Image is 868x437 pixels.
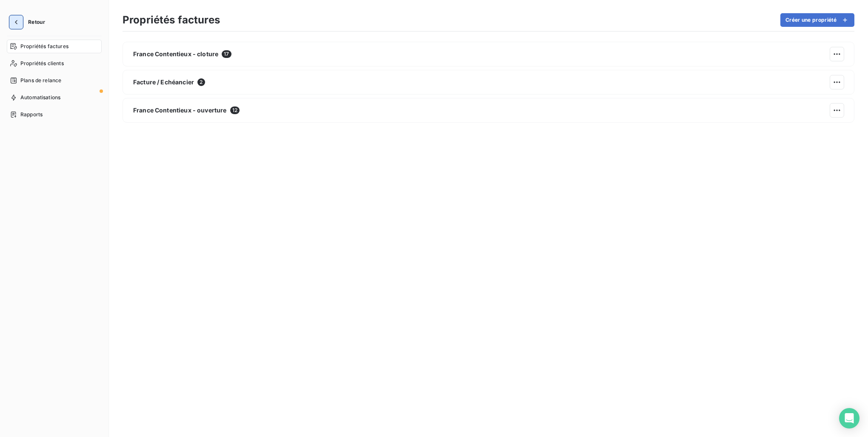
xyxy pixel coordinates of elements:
span: Plans de relance [20,77,61,84]
button: Créer une propriété [780,13,854,27]
span: France Contentieux - ouverture [133,106,227,115]
span: 17 [222,50,231,58]
span: 2 [197,78,205,86]
span: Facture / Echéancier [133,78,194,86]
a: Rapports [7,108,102,121]
div: Open Intercom Messenger [839,408,859,428]
h3: Propriétés factures [123,12,220,28]
span: Propriétés factures [20,43,69,50]
a: Propriétés factures [7,40,102,53]
span: Propriétés clients [20,60,64,67]
a: Plans de relance [7,74,102,87]
span: Retour [28,20,45,25]
a: Propriétés clients [7,57,102,70]
span: Automatisations [20,94,60,101]
button: Retour [7,15,52,29]
span: 12 [230,106,240,114]
span: Rapports [20,111,43,118]
span: France Contentieux - cloture [133,50,218,58]
a: Automatisations [7,91,102,104]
